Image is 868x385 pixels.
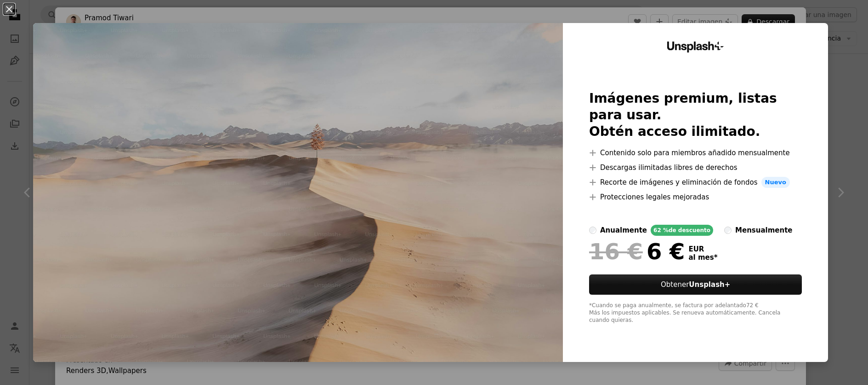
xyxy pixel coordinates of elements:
span: EUR [688,245,717,253]
div: mensualmente [735,225,792,236]
span: al mes * [688,253,717,262]
div: 62 % de descuento [651,225,713,236]
li: Protecciones legales mejoradas [589,192,802,203]
strong: Unsplash+ [689,280,730,289]
input: anualmente62 %de descuento [589,227,596,234]
h2: Imágenes premium, listas para usar. Obtén acceso ilimitado. [589,90,802,140]
input: mensualmente [724,227,732,234]
div: anualmente [600,225,647,236]
button: ObtenerUnsplash+ [589,274,802,295]
div: *Cuando se paga anualmente, se factura por adelantado 72 € Más los impuestos aplicables. Se renue... [589,302,802,324]
li: Recorte de imágenes y eliminación de fondos [589,177,802,188]
div: 6 € [589,239,685,263]
span: 16 € [589,239,643,263]
span: Nuevo [761,177,790,188]
li: Contenido solo para miembros añadido mensualmente [589,147,802,158]
li: Descargas ilimitadas libres de derechos [589,162,802,173]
